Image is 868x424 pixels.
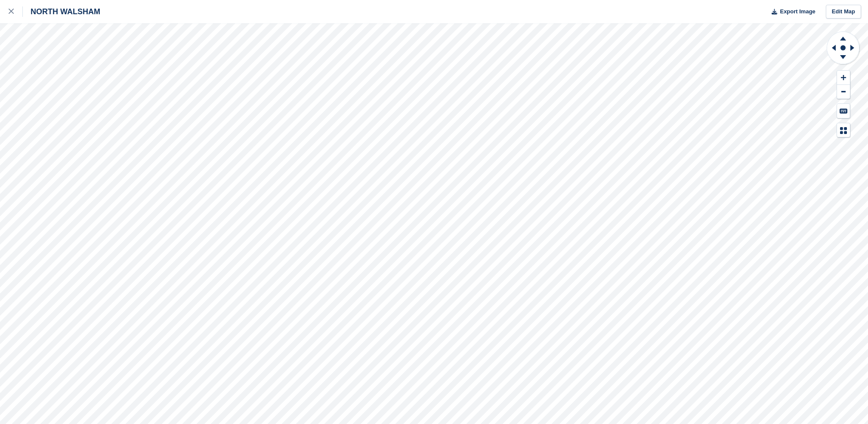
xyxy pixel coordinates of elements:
button: Zoom Out [837,85,850,99]
button: Export Image [766,5,815,19]
button: Keyboard Shortcuts [837,104,850,118]
span: Export Image [780,7,815,16]
a: Edit Map [826,5,861,19]
button: Zoom In [837,71,850,85]
div: NORTH WALSHAM [23,6,100,17]
button: Map Legend [837,123,850,137]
